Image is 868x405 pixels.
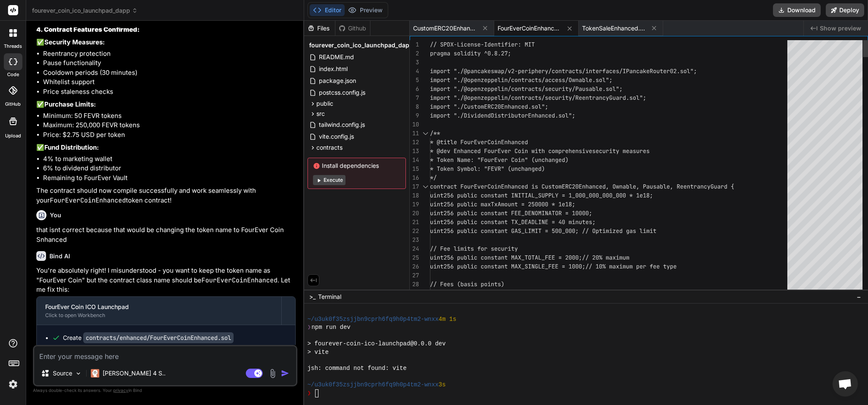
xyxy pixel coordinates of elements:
span: index.html [318,64,348,74]
img: icon [281,369,289,378]
p: ✅ [36,100,296,109]
span: rfaces/IPancakeRouter02.sol"; [599,67,697,75]
label: code [7,71,19,78]
span: 0; [585,209,592,217]
span: import "./@openzeppelin/contracts/security/Pausabl [430,85,599,93]
span: uint256 public constant MAX_TOTAL_FEE = 2000; [430,254,582,261]
a: Open chat [833,371,858,397]
span: // 20% maximum [582,254,629,261]
span: contracts [316,143,343,152]
span: // Fees (basis points) [430,280,504,288]
span: > vite [307,348,329,356]
span: npm run dev [311,323,350,331]
span: vite.config.js [318,131,355,142]
p: The contract should now compile successfully and work seamlessly with your token contract! [36,186,296,205]
span: ncyGuard.sol"; [599,94,646,101]
span: uint256 public liquidityFee = 200; // 2% [430,289,565,297]
div: 10 [410,120,419,129]
span: import "./CustomERC20Enhanced.sol"; [430,103,548,110]
button: FourEver Coin ICO LaunchpadClick to open Workbench [37,297,281,325]
img: Claude 4 Sonnet [91,369,99,378]
span: uint256 public constant INITIAL_SUPPLY = 1_000 [430,192,585,199]
button: Preview [345,4,386,16]
span: uint256 public constant FEE_DENOMINATOR = 1000 [430,209,585,217]
div: 26 [410,262,419,271]
div: 28 [410,280,419,289]
span: 4m 1s [438,315,456,323]
img: Pick Models [75,370,82,377]
li: Whitelist support [43,77,296,87]
span: _000_000_000 * 1e18; [585,192,653,199]
li: Price: $2.75 USD per token [43,130,296,140]
div: 20 [410,209,419,218]
strong: Purchase Limits: [44,100,96,108]
li: Maximum: 250,000 FEVR tokens [43,120,296,130]
span: contract FourEverCoinEnhanced is CustomERC20Enhanc [430,183,599,190]
li: Pause functionality [43,58,296,68]
li: Price staleness checks [43,87,296,97]
span: es; [585,218,596,226]
span: > fourever-coin-ico-launchpad@0.0.0 dev [307,340,446,348]
div: 16 [410,173,419,182]
span: postcss.config.js [318,88,366,98]
div: 24 [410,244,419,253]
span: ~/u3uk0f35zsjjbn9cprh6fq9h0p4tm2-wnxx [307,381,439,389]
span: ed, Ownable, Pausable, ReentrancyGuard { [599,183,734,190]
li: Remaining to FourEver Vault [43,173,296,183]
span: * @title FourEverCoinEnhanced [430,138,528,146]
div: 22 [410,227,419,235]
p: that isnt correct because that would be changing the token name to FourEver Coin Snhanced [36,225,296,244]
span: import "./@openzeppelin/contracts/access/Ownable.s [430,76,599,84]
div: 8 [410,102,419,111]
span: CustomERC20Enhanced.sol [413,24,476,33]
div: 29 [410,289,419,298]
p: Source [53,369,72,378]
span: >_ [309,293,316,301]
div: 17 [410,182,419,191]
span: src [316,109,325,118]
div: Click to collapse the range. [420,182,431,191]
li: Reentrancy protection [43,49,296,59]
span: * Token Name: "FourEver Coin" (unchanged) [430,156,569,164]
img: attachment [268,369,278,378]
li: Cooldown periods (30 minutes) [43,68,296,78]
span: * Token Symbol: "FEVR" (unchanged) [430,165,545,172]
span: uint256 public constant MAX_SINGLE_FEE = 1000; [430,263,585,270]
span: uint256 public constant GAS_LIMIT = 500_000; / [430,227,585,235]
span: tailwind.config.js [318,120,366,130]
code: FourEverCoinEnhanced [50,196,126,205]
button: Deploy [826,3,864,17]
span: * @dev Enhanced FourEver Coin with comprehensive [430,147,592,155]
span: // SPDX-License-Identifier: MIT [430,41,535,48]
div: 4 [410,67,419,76]
span: Install dependencies [313,161,400,170]
div: 2 [410,49,419,58]
span: import "./@pancakeswap/v2-periphery/contracts/inte [430,67,599,75]
span: FourEverCoinEnhanced.sol [498,24,561,33]
span: ❯ [307,389,312,397]
h6: Bind AI [49,252,70,260]
span: Terminal [318,293,341,301]
div: 12 [410,138,419,147]
div: 5 [410,76,419,85]
p: [PERSON_NAME] 4 S.. [103,369,166,378]
h6: You [50,211,61,219]
span: 3s [438,381,446,389]
span: ~/u3uk0f35zsjjbn9cprh6fq9h0p4tm2-wnxx [307,315,439,323]
span: ol"; [599,76,612,84]
span: fourever_coin_ico_launchpad_dapp [32,6,138,15]
p: ✅ [36,143,296,153]
div: 23 [410,235,419,244]
span: Show preview [820,24,861,33]
div: 7 [410,93,419,102]
button: Download [773,3,821,17]
span: TokenSaleEnhanced.sol [582,24,645,33]
div: 13 [410,147,419,156]
div: 19 [410,200,419,209]
label: GitHub [5,101,21,108]
div: 3 [410,58,419,67]
div: 25 [410,253,419,262]
span: / Optimized gas limit [585,227,656,235]
span: import "./@openzeppelin/contracts/security/Reentra [430,94,599,101]
div: FourEver Coin ICO Launchpad [45,303,273,311]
